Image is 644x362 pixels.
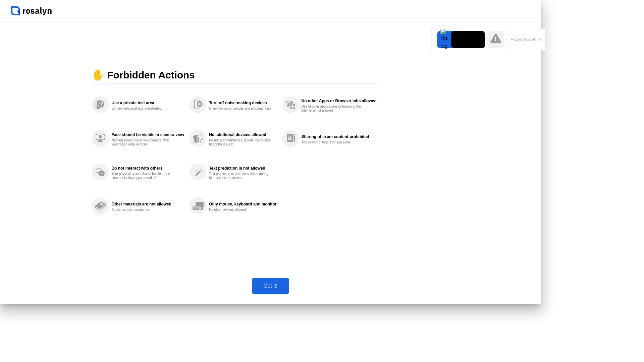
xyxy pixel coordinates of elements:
[92,67,378,84] div: ✋ Forbidden Actions
[209,166,276,171] div: Text prediction is not allowed
[209,101,276,105] div: Turn off noise-making devices
[111,132,184,137] div: Face should be visible in camera view
[209,107,272,111] div: Check for noisy devices and ambient noise
[254,283,287,289] div: Got it!
[302,105,365,113] div: Use of other applications or browsing the internet is not allowed
[302,134,377,139] div: Sharing of exam content prohibited
[209,138,272,146] div: Including smartphones, tablets, computers, headphones, etc.
[111,208,175,212] div: Books, scripts, papers, etc
[111,138,175,146] div: Nothing should cover your camera, with your face clearly in focus
[111,107,175,111] div: Somewhere quiet and undisturbed
[111,202,184,206] div: Other materials are not allowed
[209,172,272,180] div: Text prediction or auto-completion during the exam is not allowed
[209,202,276,206] div: Only mouse, keyboard and monitor
[302,140,365,144] div: The exam content is for you alone
[209,132,276,137] div: No additional devices allowed
[111,166,184,171] div: Do not interact with others
[252,278,289,294] button: Got it!
[111,101,184,105] div: Use a private test area
[302,99,377,103] div: No other Apps or Browser tabs allowed
[209,208,272,212] div: No other devices allowed
[508,37,544,43] button: Exam Rules
[111,172,175,180] div: Your physical space should be clear and communication apps turned off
